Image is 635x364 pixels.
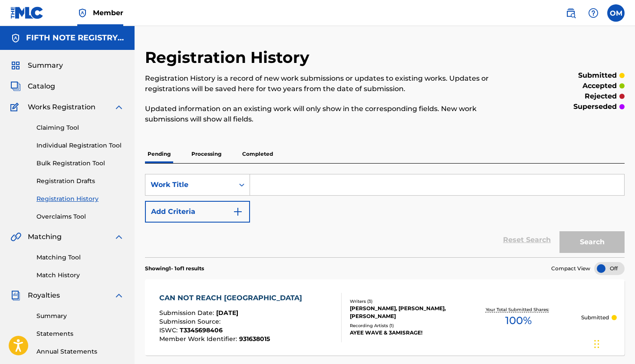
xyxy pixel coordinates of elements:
[145,48,314,67] h2: Registration History
[594,331,599,357] div: Drag
[36,141,124,150] a: Individual Registration Tool
[573,102,617,112] p: superseded
[350,305,455,320] div: [PERSON_NAME], [PERSON_NAME], [PERSON_NAME]
[240,145,276,163] p: Completed
[10,7,44,19] img: MLC Logo
[486,306,551,313] p: Your Total Submitted Shares:
[28,81,55,92] span: Catalog
[588,8,599,18] img: help
[36,123,124,132] a: Claiming Tool
[36,271,124,280] a: Match History
[159,293,306,303] div: CAN NOT REACH [GEOGRAPHIC_DATA]
[566,8,576,18] img: search
[350,322,455,329] div: Recording Artists ( 1 )
[582,81,617,91] p: accepted
[26,33,124,43] h5: FIFTH NOTE REGISTRY LLC
[28,102,95,112] span: Works Registration
[28,290,60,301] span: Royalties
[36,177,124,186] a: Registration Drafts
[189,145,224,163] p: Processing
[36,312,124,321] a: Summary
[159,309,216,317] span: Submission Date :
[36,194,124,203] a: Registration History
[28,60,63,71] span: Summary
[114,232,124,242] img: expand
[159,318,223,325] span: Submission Source :
[145,174,625,257] form: Search Form
[159,326,180,334] span: ISWC :
[10,290,21,301] img: Royalties
[145,265,204,272] p: Showing 1 - 1 of 1 results
[180,326,223,334] span: T3345698406
[10,102,22,112] img: Works Registration
[10,81,21,92] img: Catalog
[36,329,124,338] a: Statements
[233,207,243,217] img: 9d2ae6d4665cec9f34b9.svg
[350,329,455,337] div: AYEE WAVE & 3AMISRAGE!
[551,265,590,272] span: Compact View
[145,145,173,163] p: Pending
[114,290,124,301] img: expand
[585,91,617,102] p: rejected
[581,314,609,321] p: Submitted
[239,335,270,343] span: 931638015
[77,8,88,18] img: Top Rightsholder
[145,279,625,355] a: CAN NOT REACH [GEOGRAPHIC_DATA]Submission Date:[DATE]Submission Source:ISWC:T3345698406Member Wor...
[36,347,124,356] a: Annual Statements
[28,232,62,242] span: Matching
[350,298,455,305] div: Writers ( 3 )
[36,253,124,262] a: Matching Tool
[114,102,124,112] img: expand
[36,159,124,168] a: Bulk Registration Tool
[216,309,238,317] span: [DATE]
[10,60,21,71] img: Summary
[562,4,579,22] a: Public Search
[145,73,514,94] p: Registration History is a record of new work submissions or updates to existing works. Updates or...
[578,70,617,81] p: submitted
[151,180,229,190] div: Work Title
[505,313,532,328] span: 100 %
[93,8,123,18] span: Member
[10,232,21,242] img: Matching
[10,33,21,43] img: Accounts
[592,322,635,364] iframe: Chat Widget
[10,60,63,71] a: SummarySummary
[159,335,239,343] span: Member Work Identifier :
[36,212,124,221] a: Overclaims Tool
[10,81,55,92] a: CatalogCatalog
[585,4,602,22] div: Help
[607,4,625,22] div: User Menu
[145,104,514,125] p: Updated information on an existing work will only show in the corresponding fields. New work subm...
[145,201,250,223] button: Add Criteria
[611,234,635,305] iframe: Resource Center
